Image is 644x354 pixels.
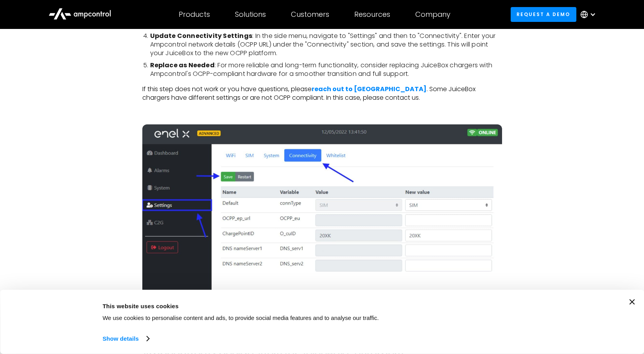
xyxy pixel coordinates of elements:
[354,10,390,19] div: Resources
[150,61,502,79] li: : For more reliable and long-term functionality, consider replacing JuiceBox chargers with Ampcon...
[102,333,149,345] a: Show details
[511,7,576,22] a: Request a demo
[150,31,253,40] strong: Update Connectivity Settings
[291,10,329,19] div: Customers
[179,10,210,19] div: Products
[312,84,427,93] a: reach out to [GEOGRAPHIC_DATA]
[142,124,502,311] img: Enel X JuiceBox Shutdown migration
[415,10,450,19] div: Company
[142,85,502,102] p: If this step does not work or you have questions, please . Some JuiceBox chargers have different ...
[150,61,215,70] strong: Replace as Needed
[629,299,635,305] button: Close banner
[150,32,502,58] li: : In the side menu, navigate to "Settings" and then to "Connectivity". Enter your Ampcontrol netw...
[102,314,379,321] span: We use cookies to personalise content and ads, to provide social media features and to analyse ou...
[503,299,615,322] button: Okay
[235,10,266,19] div: Solutions
[102,301,485,311] div: This website uses cookies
